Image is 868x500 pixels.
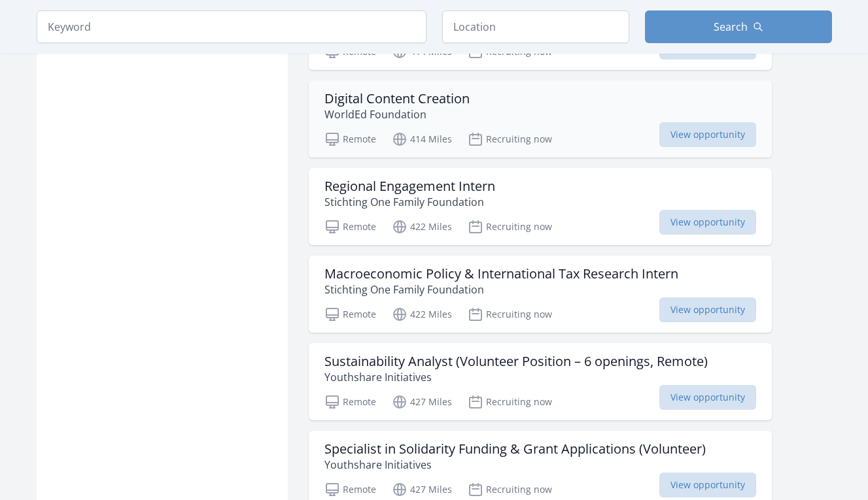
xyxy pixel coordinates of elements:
[659,385,756,410] span: View opportunity
[659,473,756,497] span: View opportunity
[659,210,756,235] span: View opportunity
[645,10,832,43] button: Search
[468,131,552,147] p: Recruiting now
[309,168,772,245] a: Regional Engagement Intern Stichting One Family Foundation Remote 422 Miles Recruiting now View o...
[392,131,452,147] p: 414 Miles
[659,122,756,147] span: View opportunity
[392,482,452,497] p: 427 Miles
[468,219,552,235] p: Recruiting now
[324,457,706,473] p: Youthshare Initiatives
[324,194,495,210] p: Stichting One Family Foundation
[468,394,552,410] p: Recruiting now
[309,256,772,333] a: Macroeconomic Policy & International Tax Research Intern Stichting One Family Foundation Remote 4...
[324,266,678,282] h3: Macroeconomic Policy & International Tax Research Intern
[309,80,772,158] a: Digital Content Creation WorldEd Foundation Remote 414 Miles Recruiting now View opportunity
[468,307,552,322] p: Recruiting now
[324,394,376,410] p: Remote
[324,282,678,297] p: Stichting One Family Foundation
[309,343,772,420] a: Sustainability Analyst (Volunteer Position – 6 openings, Remote) Youthshare Initiatives Remote 42...
[324,178,495,194] h3: Regional Engagement Intern
[324,482,376,497] p: Remote
[324,131,376,147] p: Remote
[324,441,706,457] h3: Specialist in Solidarity Funding & Grant Applications (Volunteer)
[392,394,452,410] p: 427 Miles
[392,307,452,322] p: 422 Miles
[324,307,376,322] p: Remote
[324,219,376,235] p: Remote
[714,19,748,35] span: Search
[324,354,708,369] h3: Sustainability Analyst (Volunteer Position – 6 openings, Remote)
[324,107,470,122] p: WorldEd Foundation
[468,482,552,497] p: Recruiting now
[442,10,629,43] input: Location
[324,91,470,107] h3: Digital Content Creation
[659,297,756,322] span: View opportunity
[37,10,426,43] input: Keyword
[324,369,708,385] p: Youthshare Initiatives
[392,219,452,235] p: 422 Miles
